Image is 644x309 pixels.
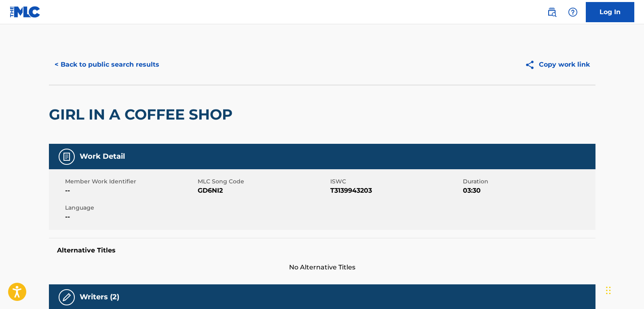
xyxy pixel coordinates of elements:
[49,105,236,124] h2: GIRL IN A COFFEE SHOP
[62,152,72,162] img: Work Detail
[62,292,72,302] img: Writers
[65,177,196,186] span: Member Work Identifier
[49,55,165,75] button: < Back to public search results
[330,186,461,195] span: T3139943203
[544,4,560,20] a: Public Search
[565,4,581,20] div: Help
[519,55,595,75] button: Copy work link
[65,212,196,222] span: --
[49,263,595,272] span: No Alternative Titles
[198,186,328,195] span: GD6NI2
[80,292,119,302] h5: Writers (2)
[463,177,593,186] span: Duration
[606,278,611,303] div: Drag
[547,7,557,17] img: search
[10,6,41,18] img: MLC Logo
[57,246,587,254] h5: Alternative Titles
[65,186,196,195] span: --
[198,177,328,186] span: MLC Song Code
[80,152,125,161] h5: Work Detail
[604,270,644,309] iframe: Chat Widget
[586,2,634,22] a: Log In
[568,7,578,17] img: help
[525,60,539,70] img: Copy work link
[463,186,593,195] span: 03:30
[330,177,461,186] span: ISWC
[65,204,196,212] span: Language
